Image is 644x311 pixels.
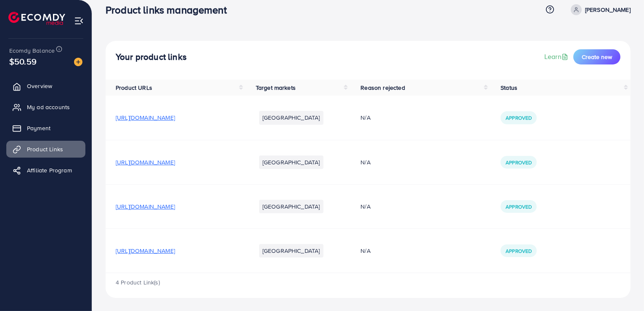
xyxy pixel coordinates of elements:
[116,158,175,166] span: [URL][DOMAIN_NAME]
[582,53,612,61] span: Create new
[360,202,370,211] span: N/A
[8,12,65,25] img: logo
[9,46,55,55] span: Ecomdy Balance
[116,247,175,255] span: [URL][DOMAIN_NAME]
[573,49,620,64] button: Create new
[6,120,85,137] a: Payment
[259,111,323,124] li: [GEOGRAPHIC_DATA]
[259,244,323,257] li: [GEOGRAPHIC_DATA]
[608,273,638,305] iframe: Chat
[27,103,70,111] span: My ad accounts
[116,52,187,62] h4: Your product links
[9,55,37,67] span: $50.59
[74,58,82,66] img: image
[6,162,85,179] a: Affiliate Program
[27,124,50,132] span: Payment
[116,83,152,92] span: Product URLs
[27,145,63,153] span: Product Links
[360,158,370,166] span: N/A
[506,114,532,121] span: Approved
[506,159,532,166] span: Approved
[74,16,84,26] img: menu
[256,83,296,92] span: Target markets
[567,4,631,15] a: [PERSON_NAME]
[544,52,570,62] a: Learn
[116,278,160,287] span: 4 Product Link(s)
[116,113,175,122] span: [URL][DOMAIN_NAME]
[506,247,532,255] span: Approved
[259,155,323,169] li: [GEOGRAPHIC_DATA]
[6,99,85,115] a: My ad accounts
[585,5,631,15] p: [PERSON_NAME]
[6,141,85,158] a: Product Links
[27,82,52,90] span: Overview
[360,113,370,122] span: N/A
[501,83,517,92] span: Status
[506,203,532,210] span: Approved
[106,4,233,16] h3: Product links management
[360,247,370,255] span: N/A
[360,83,405,92] span: Reason rejected
[6,78,85,94] a: Overview
[259,200,323,213] li: [GEOGRAPHIC_DATA]
[116,202,175,211] span: [URL][DOMAIN_NAME]
[27,166,72,174] span: Affiliate Program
